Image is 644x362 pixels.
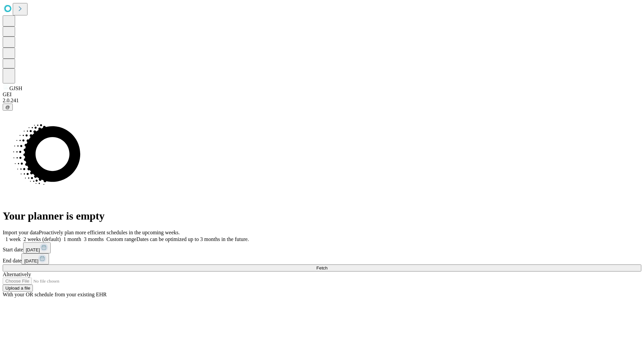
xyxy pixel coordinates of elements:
span: Import your data [3,230,39,235]
h1: Your planner is empty [3,210,641,222]
span: 1 week [5,236,21,242]
span: 3 months [84,236,104,242]
button: @ [3,104,13,111]
div: End date [3,253,641,264]
span: Proactively plan more efficient schedules in the upcoming weeks. [39,230,180,235]
span: Alternatively [3,271,31,277]
span: Dates can be optimized up to 3 months in the future. [137,236,249,242]
span: @ [5,105,10,110]
button: [DATE] [23,242,51,253]
div: GEI [3,92,641,98]
span: [DATE] [26,247,40,252]
span: GJSH [9,85,22,91]
span: Custom range [106,236,136,242]
span: [DATE] [24,258,38,263]
span: 1 month [63,236,81,242]
span: With your OR schedule from your existing EHR [3,292,107,297]
span: Fetch [316,265,327,270]
span: 2 weeks (default) [23,236,61,242]
button: Fetch [3,264,641,271]
div: 2.0.241 [3,98,641,104]
button: Upload a file [3,285,33,292]
button: [DATE] [21,253,49,264]
div: Start date [3,242,641,253]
